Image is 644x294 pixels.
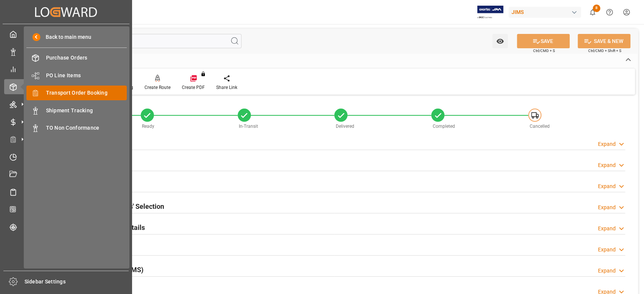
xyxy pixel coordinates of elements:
[598,225,616,233] div: Expand
[46,124,127,132] span: TO Non Conformance
[598,161,616,169] div: Expand
[598,246,616,254] div: Expand
[4,149,128,164] a: Timeslot Management V2
[598,140,616,148] div: Expand
[433,124,455,129] span: Completed
[26,103,127,118] a: Shipment Tracking
[598,182,616,190] div: Expand
[26,68,127,83] a: PO Line Items
[517,34,570,48] button: SAVE
[239,124,258,129] span: In-Transit
[598,204,616,211] div: Expand
[4,202,128,217] a: CO2 Calculator
[40,33,91,41] span: Back to main menu
[142,124,154,129] span: Ready
[509,5,584,19] button: JIMS
[588,48,621,54] span: Ctrl/CMD + Shift + S
[598,267,616,275] div: Expand
[4,62,128,77] a: My Reports
[144,84,171,91] div: Create Route
[216,84,237,91] div: Share Link
[578,34,630,48] button: SAVE & NEW
[26,121,127,135] a: TO Non Conformance
[530,124,550,129] span: Cancelled
[46,107,127,115] span: Shipment Tracking
[477,6,503,19] img: Exertis%20JAM%20-%20Email%20Logo.jpg_1722504956.jpg
[492,34,508,48] button: open menu
[46,72,127,80] span: PO Line Items
[46,89,127,97] span: Transport Order Booking
[46,54,127,62] span: Purchase Orders
[25,278,129,286] span: Sidebar Settings
[26,86,127,100] a: Transport Order Booking
[4,44,128,59] a: Data Management
[4,184,128,199] a: Sailing Schedules
[533,48,555,54] span: Ctrl/CMD + S
[26,51,127,65] a: Purchase Orders
[509,7,581,18] div: JIMS
[35,34,241,48] input: Search Fields
[336,124,354,129] span: Delivered
[4,219,128,234] a: Tracking Shipment
[593,5,600,12] span: 8
[601,4,618,21] button: Help Center
[4,167,128,182] a: Document Management
[4,27,128,41] a: My Cockpit
[584,4,601,21] button: show 8 new notifications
